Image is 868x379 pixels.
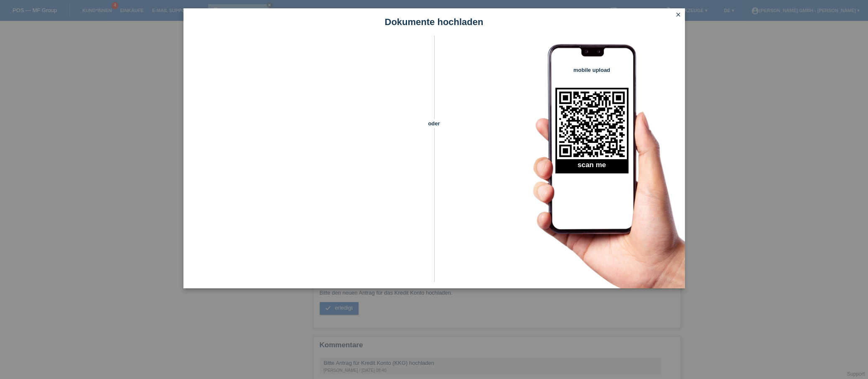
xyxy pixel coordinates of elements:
span: oder [420,119,449,128]
a: close [673,10,684,20]
iframe: Upload [196,56,420,265]
h1: Dokumente hochladen [183,17,685,27]
h4: mobile upload [555,67,629,73]
h2: scan me [555,161,629,173]
i: close [675,11,682,18]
